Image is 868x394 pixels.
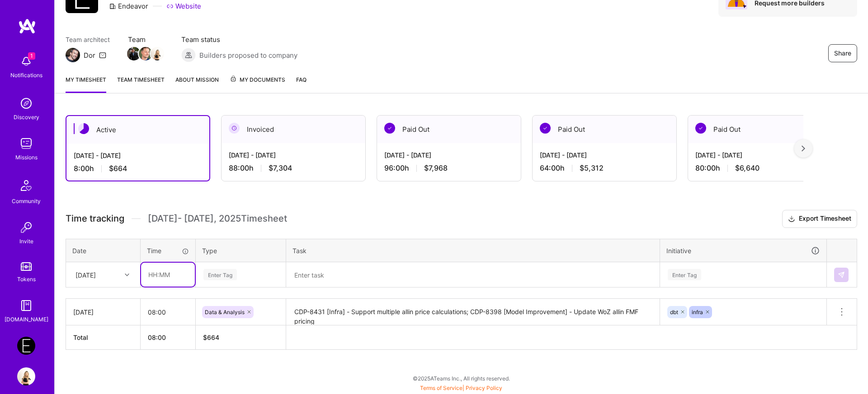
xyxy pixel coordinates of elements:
[230,75,285,93] a: My Documents
[203,268,237,282] div: Enter Tag
[670,309,678,315] span: dbt
[788,214,795,224] i: icon Download
[18,18,36,34] img: logo
[28,52,35,60] span: 1
[838,271,845,278] img: Submit
[66,35,110,44] span: Team architect
[692,309,703,315] span: infra
[66,213,124,224] span: Time tracking
[384,163,514,173] div: 96:00 h
[151,46,163,61] a: Team Member Avatar
[128,46,140,61] a: Team Member Avatar
[17,297,35,315] img: guide book
[828,44,857,62] button: Share
[19,236,33,246] div: Invite
[75,270,96,279] div: [DATE]
[540,163,669,173] div: 64:00 h
[125,273,129,277] i: icon Chevron
[580,163,604,173] span: $5,312
[175,75,219,93] a: About Mission
[141,263,195,287] input: HH:MM
[140,46,151,61] a: Team Member Avatar
[17,52,35,70] img: bell
[533,116,676,143] div: Paid Out
[109,3,116,10] i: icon CompanyGray
[735,163,759,173] span: $6,640
[139,47,152,60] img: Team Member Avatar
[151,47,164,60] img: Team Member Avatar
[695,163,825,173] div: 80:00 h
[109,164,127,173] span: $664
[802,145,805,152] img: right
[66,239,141,262] th: Date
[229,123,240,134] img: Invoiced
[199,51,297,60] span: Builders proposed to company
[205,309,245,315] span: Data & Analysis
[74,151,202,160] div: [DATE] - [DATE]
[229,163,358,173] div: 88:00 h
[540,150,669,160] div: [DATE] - [DATE]
[196,239,286,262] th: Type
[99,51,106,59] i: icon Mail
[424,163,448,173] span: $7,968
[148,213,287,224] span: [DATE] - [DATE] , 2025 Timesheet
[203,334,219,341] span: $ 664
[14,112,39,122] div: Discovery
[127,47,141,60] img: Team Member Avatar
[109,1,148,11] div: Endeavor
[181,35,297,44] span: Team status
[74,164,202,173] div: 8:00 h
[15,337,38,355] a: Endeavor: Data Team- 3338DES275
[66,48,80,62] img: Team Architect
[384,123,395,134] img: Paid Out
[17,218,35,236] img: Invite
[84,51,95,60] div: Dor
[17,367,35,385] img: User Avatar
[78,123,89,134] img: Active
[66,325,141,350] th: Total
[66,75,106,93] a: My timesheet
[15,367,38,385] a: User Avatar
[688,116,832,143] div: Paid Out
[420,385,462,391] a: Terms of Service
[384,150,514,160] div: [DATE] - [DATE]
[540,123,551,134] img: Paid Out
[17,94,35,112] img: discovery
[229,150,358,160] div: [DATE] - [DATE]
[695,150,825,160] div: [DATE] - [DATE]
[287,300,659,324] textarea: CDP-8431 [Infra] - Support multiple allin price calculations; CDP-8398 [Model Improvement] - Upda...
[117,75,165,93] a: Team timesheet
[230,75,285,85] span: My Documents
[834,49,851,58] span: Share
[17,274,36,284] div: Tokens
[17,134,35,153] img: teamwork
[128,35,163,44] span: Team
[54,367,868,389] div: © 2025 ATeams Inc., All rights reserved.
[668,268,701,282] div: Enter Tag
[66,116,209,144] div: Active
[141,300,195,324] input: HH:MM
[420,385,502,391] span: |
[666,246,820,256] div: Initiative
[286,239,660,262] th: Task
[466,385,502,391] a: Privacy Policy
[166,1,201,11] a: Website
[12,196,41,206] div: Community
[377,116,521,143] div: Paid Out
[782,210,857,228] button: Export Timesheet
[15,175,37,196] img: Community
[269,163,292,173] span: $7,304
[181,48,196,62] img: Builders proposed to company
[73,307,133,317] div: [DATE]
[222,116,365,143] div: Invoiced
[296,75,307,93] a: FAQ
[21,262,32,271] img: tokens
[17,337,35,355] img: Endeavor: Data Team- 3338DES275
[695,123,706,134] img: Paid Out
[15,153,38,162] div: Missions
[10,70,42,80] div: Notifications
[147,246,189,255] div: Time
[141,325,196,350] th: 08:00
[5,315,48,324] div: [DOMAIN_NAME]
